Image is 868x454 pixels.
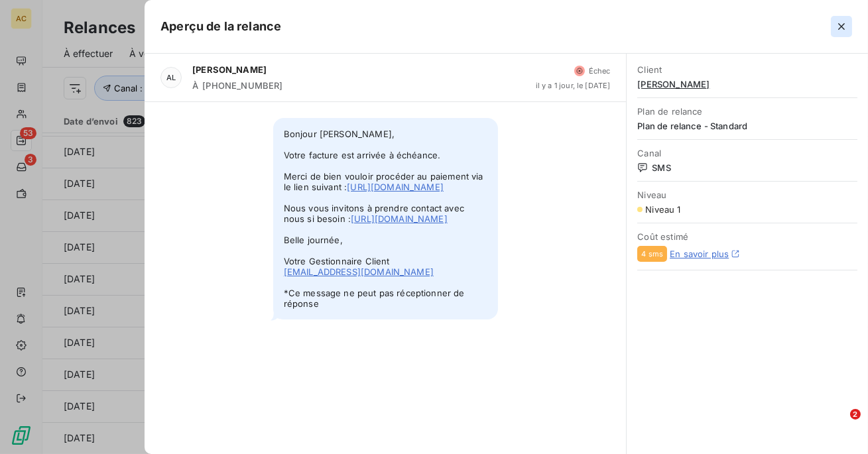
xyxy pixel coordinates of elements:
[823,409,855,441] iframe: Intercom live chat
[641,250,663,258] span: 4 sms
[589,66,611,76] span: Échec
[202,80,282,91] span: [PHONE_NUMBER]
[850,409,861,420] span: 2
[273,118,498,319] span: Bonjour [PERSON_NAME], Votre facture est arrivée à échéance. Merci de bien vouloir procéder au pa...
[645,204,680,215] span: Niveau 1
[192,64,267,75] span: [PERSON_NAME]
[637,162,857,173] span: SMS
[284,266,434,277] a: [EMAIL_ADDRESS][DOMAIN_NAME]
[637,190,857,200] span: Niveau
[192,80,198,91] span: À
[160,67,182,88] div: AL
[637,231,857,242] span: Coût estimé
[637,148,857,158] span: Canal
[536,82,611,89] span: il y a 1 jour, le [DATE]
[637,106,857,117] span: Plan de relance
[637,121,857,131] span: Plan de relance - Standard
[160,17,281,36] h5: Aperçu de la relance
[637,64,857,75] span: Client
[351,213,448,224] a: [URL][DOMAIN_NAME]
[347,182,444,192] a: [URL][DOMAIN_NAME]
[670,249,729,259] a: En savoir plus
[637,79,857,89] span: [PERSON_NAME]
